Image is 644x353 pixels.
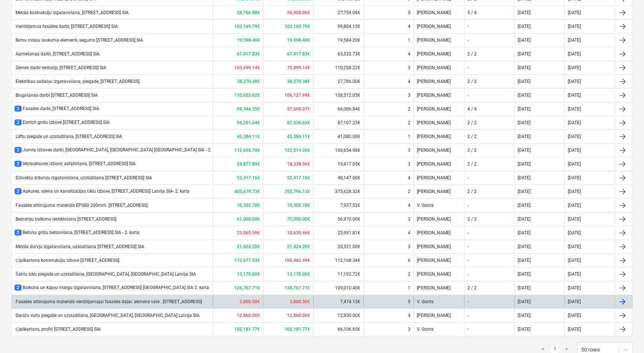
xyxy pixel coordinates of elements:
[413,7,464,19] div: [PERSON_NAME]
[568,230,581,235] div: [DATE]
[467,189,477,194] div: 2 / 2
[237,120,260,125] b: 94,291.64€
[413,172,464,184] div: [PERSON_NAME]
[284,93,310,98] b: 106,127.99€
[313,20,363,32] div: 99,804.12€
[15,188,22,194] span: 2
[287,65,310,70] b: 75,899.14€
[568,148,581,153] div: [DATE]
[313,241,363,253] div: 20,321.00€
[237,161,260,167] b: 24,877.89€
[518,24,531,29] div: [DATE]
[518,230,531,235] div: [DATE]
[287,106,310,112] b: 57,694.07€
[413,241,464,253] div: [PERSON_NAME]
[237,134,260,139] b: 43,384.11€
[518,244,531,249] div: [DATE]
[467,216,477,222] div: 2 / 2
[408,161,410,167] div: 3
[568,216,581,222] div: [DATE]
[568,327,581,332] div: [DATE]
[568,79,581,84] div: [DATE]
[287,51,310,57] b: 67,417.83€
[518,79,531,84] div: [DATE]
[568,299,581,304] div: [DATE]
[518,175,531,180] div: [DATE]
[15,134,122,139] div: Lilftu piegāde un uzstādīšana, [STREET_ADDRESS] SIA
[234,93,260,98] b: 110,653.62€
[568,244,581,249] div: [DATE]
[408,148,410,153] div: 3
[234,285,260,291] b: 126,767.71€
[413,296,464,308] div: V. Gonts
[413,186,464,198] div: [PERSON_NAME]
[15,161,136,167] div: Iebrauktuves izbūve, asfaltēšana, [STREET_ADDRESS] SIA
[237,175,260,180] b: 52,417.16€
[287,79,310,84] b: 38,270.38€
[15,216,116,222] div: Bezrāmju balkonu iestiklošana [STREET_ADDRESS]
[284,148,310,153] b: 122,514.26€
[568,38,581,43] div: [DATE]
[408,258,410,263] div: 6
[413,309,464,321] div: [PERSON_NAME]
[284,327,310,332] b: 102,181.77€
[15,327,101,332] div: Ģipškartons, profili [STREET_ADDRESS] SIA
[237,230,260,235] b: 23,065.59€
[287,120,310,125] b: 87,536.62€
[518,38,531,43] div: [DATE]
[15,161,22,167] span: 2
[568,258,581,263] div: [DATE]
[408,38,410,43] div: 1
[15,230,22,235] span: 2
[15,285,209,291] div: Balkona un kāpņu margu izgatavošana, [STREET_ADDRESS] [GEOGRAPHIC_DATA] SIA 2. kārta
[408,93,410,98] div: 3
[15,119,22,125] span: 2
[467,244,468,249] div: -
[568,203,581,208] div: [DATE]
[413,268,464,280] div: [PERSON_NAME]
[313,131,363,142] div: 41,080.00€
[287,272,310,277] b: 13,170.00€
[313,199,363,211] div: 7,937.52€
[518,93,531,98] div: [DATE]
[413,117,464,129] div: [PERSON_NAME]
[237,79,260,84] b: 38,270.38€
[408,230,410,235] div: 4
[313,158,363,170] div: 19,417.05€
[15,106,99,112] div: Fasādes darbi, [STREET_ADDRESS] SIA
[313,254,363,266] div: 112,168.34€
[237,38,260,43] b: 19,598.40€
[408,10,410,15] div: 5
[518,51,531,57] div: [DATE]
[518,161,531,167] div: [DATE]
[413,254,464,266] div: [PERSON_NAME]
[237,216,260,222] b: 61,000.00€
[467,10,477,15] div: 3 / 4
[313,62,363,74] div: 110,258.22€
[287,216,310,222] b: 75,000.00€
[518,189,531,194] div: [DATE]
[15,175,152,181] div: Dzīvokļu ārdurvju izgatavošana, uzstādīšana [STREET_ADDRESS] SIA
[518,285,531,291] div: [DATE]
[313,103,363,115] div: 66,086.84€
[568,65,581,70] div: [DATE]
[467,65,468,70] div: -
[234,189,260,194] b: 405,679.73€
[607,317,644,353] iframe: Chat Widget
[237,203,260,208] b: 10,302.78€
[15,230,139,236] div: Betona grīdu betonēšana, [STREET_ADDRESS] SIA - 2. kārta
[313,7,363,19] div: 27,759.06€
[408,299,410,304] div: 5
[313,34,363,46] div: 19,584.20€
[15,119,110,126] div: Estrich grīdu izbūve [STREET_ADDRESS] SIA
[408,106,410,112] div: 2
[413,213,464,225] div: [PERSON_NAME]
[413,89,464,101] div: [PERSON_NAME]
[290,299,310,304] b: 3,800.50€
[413,48,464,60] div: [PERSON_NAME]
[408,313,410,318] div: 4
[467,38,468,43] div: -
[234,65,260,70] b: 103,699.14€
[234,24,260,29] b: 103,169.79€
